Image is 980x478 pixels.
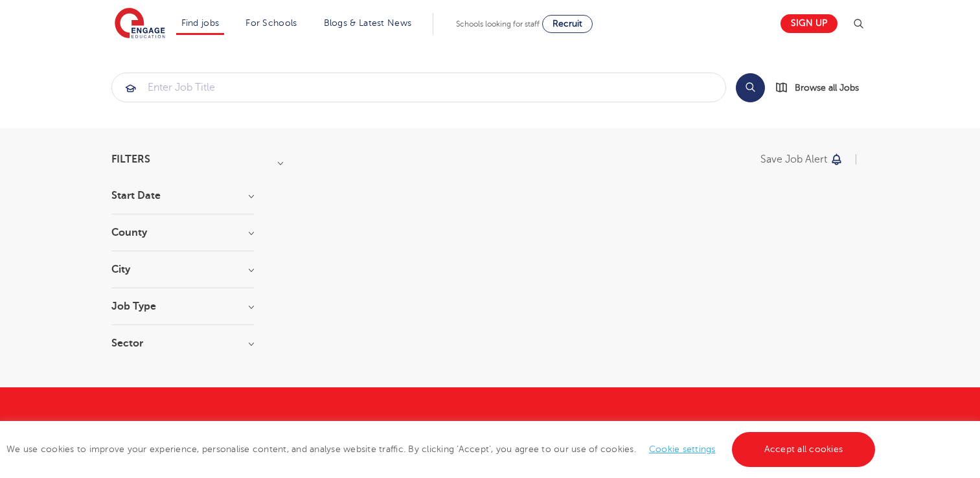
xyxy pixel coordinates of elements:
a: Browse all Jobs [775,80,869,95]
input: Submit [112,73,725,102]
a: Find jobs [181,18,220,28]
a: For Schools [245,18,297,28]
h3: Start Date [111,190,254,201]
a: Accept all cookies [732,432,876,467]
h3: County [111,227,254,238]
img: Engage Education [115,8,165,40]
a: Blogs & Latest News [324,18,412,28]
a: Recruit [542,15,593,33]
span: Browse all Jobs [795,80,859,95]
p: Save job alert [760,154,827,165]
h3: City [111,264,254,275]
h3: Job Type [111,301,254,312]
a: Cookie settings [649,444,716,454]
button: Search [736,73,765,102]
span: Recruit [553,19,582,28]
button: Save job alert [760,154,844,165]
h3: Sector [111,338,254,348]
span: Filters [111,154,150,165]
span: We use cookies to improve your experience, personalise content, and analyse website traffic. By c... [6,444,878,454]
span: Schools looking for staff [456,19,540,28]
a: Sign up [781,14,838,33]
div: Submit [111,73,726,102]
